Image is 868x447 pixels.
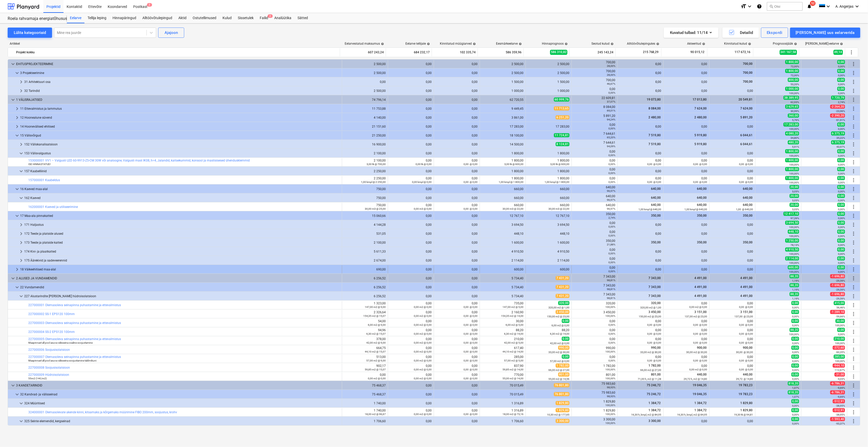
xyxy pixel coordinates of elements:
[834,50,843,55] span: 49,14
[572,48,613,56] div: 245 143,24
[738,98,753,101] span: 20 549,81
[436,62,478,66] div: 0,00
[761,28,788,38] button: Ekspordi
[390,107,432,110] div: 0,00
[554,133,569,137] span: 11 724,81
[10,61,16,67] span: keyboard_arrow_down
[8,42,340,45] div: Artikkel
[734,50,751,54] span: 117 672,16
[574,114,615,121] div: 5 891,20
[785,131,799,135] span: 4 080,20
[271,13,294,23] div: Analüütika
[807,3,812,9] i: notifications
[790,28,860,38] button: [PERSON_NAME] uus eelarverida
[773,42,797,45] div: Prognoosijääk
[851,311,857,317] span: Rohkem tegevusi
[436,80,478,84] div: 0,00
[556,115,569,119] span: 6 251,20
[851,382,857,389] span: Rohkem tegevusi
[838,65,845,68] small: 0,00%
[851,159,857,165] span: Rohkem tegevusi
[380,42,384,45] span: help
[851,329,857,335] span: Rohkem tegevusi
[426,42,430,45] span: help
[390,71,432,75] div: 0,00
[14,391,20,398] span: keyboard_arrow_down
[789,92,799,95] small: 100,00%
[574,69,615,77] div: 700,00
[851,195,857,201] span: Rohkem tegevusi
[294,13,311,23] a: Sätted
[740,116,753,119] span: 5 891,20
[528,62,569,66] div: 2 500,00
[836,110,845,113] small: -23,96%
[851,409,857,415] span: Rohkem tegevusi
[18,88,24,94] span: keyboard_arrow_right
[344,134,386,137] div: 21 250,00
[139,13,175,23] div: Alltöövõtulepingud
[742,71,753,74] span: 700,00
[792,119,799,121] small: 5,76%
[18,141,24,147] span: keyboard_arrow_right
[175,13,190,23] div: Aktid
[687,42,705,45] div: Akteeritud
[109,13,139,23] div: Hinnapäringud
[851,106,857,112] span: Rohkem tegevusi
[767,29,782,36] div: Ekspordi
[620,71,661,75] div: 0,00
[796,29,855,36] div: [PERSON_NAME] uus eelarverida
[837,87,845,91] span: 0,00
[851,293,857,299] span: Rohkem tegevusi
[390,98,432,102] div: 0,00
[14,266,20,272] span: keyboard_arrow_right
[694,116,707,119] span: 2 480,00
[190,13,219,23] div: Ostutellimused
[16,60,340,68] div: EHITUSPROJEKTEERIMINE
[851,347,857,353] span: Rohkem tegevusi
[666,89,707,93] div: 0,00
[712,89,753,93] div: 0,00
[574,87,615,94] div: 0,00
[235,13,257,23] div: Sissetulek
[84,13,109,23] a: Tellija leping
[528,125,569,128] div: 17 283,00
[742,62,753,66] span: 700,00
[20,122,340,131] div: 14 Hoonevälised ehitised
[851,70,857,76] span: Rohkem tegevusi
[791,74,799,77] small: 72,00%
[851,266,857,272] span: Rohkem tegevusi
[18,195,24,201] span: keyboard_arrow_down
[20,131,340,140] div: 15 Välisvõrgud
[18,249,24,255] span: keyboard_arrow_right
[836,119,845,121] small: -61,91%
[810,1,816,6] span: 52
[851,186,857,192] span: Rohkem tegevusi
[14,115,20,121] span: keyboard_arrow_right
[838,83,845,86] small: 0,00%
[165,29,178,36] div: Ajajoon
[694,133,707,137] span: 5 919,80
[257,13,271,23] a: Failid2
[147,3,152,7] span: 2
[701,42,705,45] span: help
[10,382,16,389] span: keyboard_arrow_down
[28,321,121,325] a: 227000003 Olemasoleva seinapinna puhastamine ja ettevalmistus
[574,123,615,130] div: 0,00
[436,98,478,102] div: 0,00
[839,42,843,45] span: help
[670,29,712,36] div: Kuvatud tulbad : 11/14
[788,114,799,118] span: 360,00
[480,48,522,56] div: 586 359,96
[344,89,386,93] div: 2 500,00
[436,116,478,119] div: 0,00
[831,96,845,100] span: 1 720,79
[851,356,857,362] span: Rohkem tegevusi
[851,115,857,121] span: Rohkem tegevusi
[838,92,845,95] small: 0,00%
[8,16,61,21] div: Roela rahvamaja energiatõhususe ehitustööd [ROELA]
[692,98,707,101] span: 17 013,80
[18,168,24,174] span: keyboard_arrow_down
[747,3,753,9] i: keyboard_arrow_down
[791,65,799,68] small: 72,00%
